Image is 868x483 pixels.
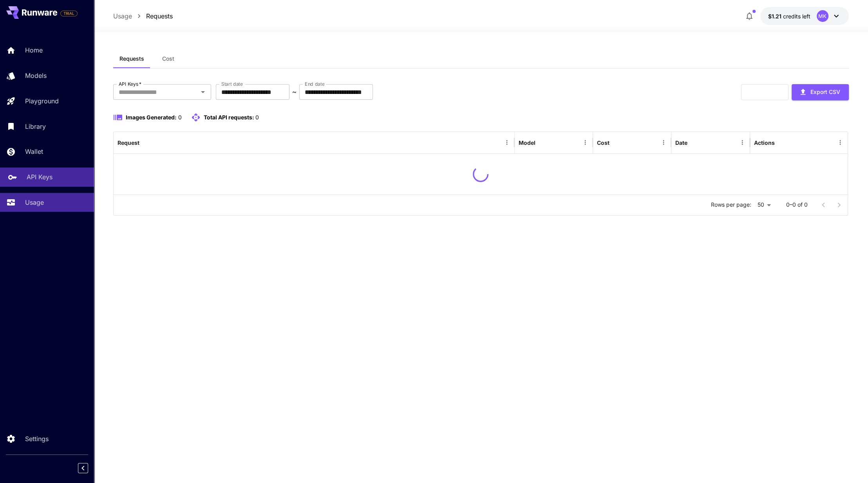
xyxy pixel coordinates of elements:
[519,139,535,146] div: Model
[754,139,775,146] div: Actions
[25,434,49,443] p: Settings
[711,201,751,209] p: Rows per page:
[597,139,609,146] div: Cost
[78,463,88,473] button: Collapse sidebar
[118,139,139,146] div: Request
[768,13,783,20] span: $1.21
[113,11,132,21] a: Usage
[817,10,828,22] div: MK
[305,81,324,87] label: End date
[119,81,141,87] label: API Keys
[140,137,151,148] button: Sort
[119,55,144,62] span: Requests
[25,198,44,207] p: Usage
[754,199,774,211] div: 50
[255,114,259,121] span: 0
[25,122,46,131] p: Library
[25,96,59,106] p: Playground
[178,114,182,121] span: 0
[61,11,77,16] span: TRIAL
[113,11,173,21] nav: breadcrumb
[786,201,808,209] p: 0–0 of 0
[688,137,699,148] button: Sort
[737,137,748,148] button: Menu
[675,139,687,146] div: Date
[501,137,512,148] button: Menu
[84,461,94,475] div: Collapse sidebar
[25,147,43,156] p: Wallet
[126,114,177,121] span: Images Generated:
[197,87,208,97] button: Open
[27,172,52,182] p: API Keys
[221,81,243,87] label: Start date
[658,137,669,148] button: Menu
[204,114,254,121] span: Total API requests:
[580,137,591,148] button: Menu
[783,13,810,20] span: credits left
[610,137,621,148] button: Sort
[162,55,174,62] span: Cost
[25,71,47,80] p: Models
[760,7,849,25] button: $1.2096MK
[60,9,78,18] span: Add your payment card to enable full platform functionality.
[792,84,849,100] button: Export CSV
[146,11,173,21] a: Requests
[536,137,547,148] button: Sort
[25,45,43,55] p: Home
[292,87,297,97] p: ~
[768,12,810,20] div: $1.2096
[835,137,846,148] button: Menu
